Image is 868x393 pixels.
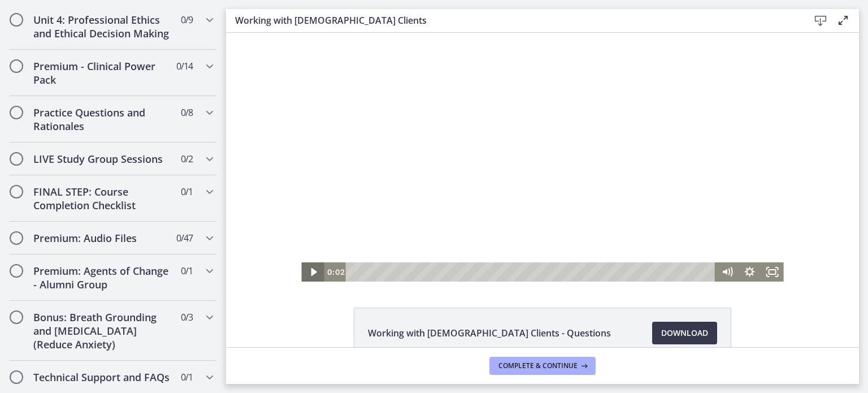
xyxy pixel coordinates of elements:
[33,13,171,40] h2: Unit 4: Professional Ethics and Ethical Decision Making
[181,185,193,198] span: 0 / 1
[176,59,193,73] span: 0 / 14
[498,361,578,370] span: Complete & continue
[652,322,717,344] a: Download
[181,370,193,384] span: 0 / 1
[490,230,513,249] button: Mute
[33,152,171,166] h2: LIVE Study Group Sessions
[226,33,859,282] iframe: Video Lesson
[181,152,193,166] span: 0 / 2
[235,14,791,27] h3: Working with [DEMOGRAPHIC_DATA] Clients
[33,370,171,384] h2: Technical Support and FAQs
[33,231,171,245] h2: Premium: Audio Files
[33,264,171,291] h2: Premium: Agents of Change - Alumni Group
[33,185,171,212] h2: FINAL STEP: Course Completion Checklist
[181,310,193,324] span: 0 / 3
[535,230,558,249] button: Fullscreen
[513,230,535,249] button: Show settings menu
[661,326,708,340] span: Download
[368,326,611,340] span: Working with [DEMOGRAPHIC_DATA] Clients - Questions
[33,310,171,351] h2: Bonus: Breath Grounding and [MEDICAL_DATA] (Reduce Anxiety)
[176,231,193,245] span: 0 / 47
[181,264,193,278] span: 0 / 1
[181,13,193,27] span: 0 / 9
[33,106,171,133] h2: Practice Questions and Rationales
[489,357,596,375] button: Complete & continue
[33,59,171,87] h2: Premium - Clinical Power Pack
[181,106,193,119] span: 0 / 8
